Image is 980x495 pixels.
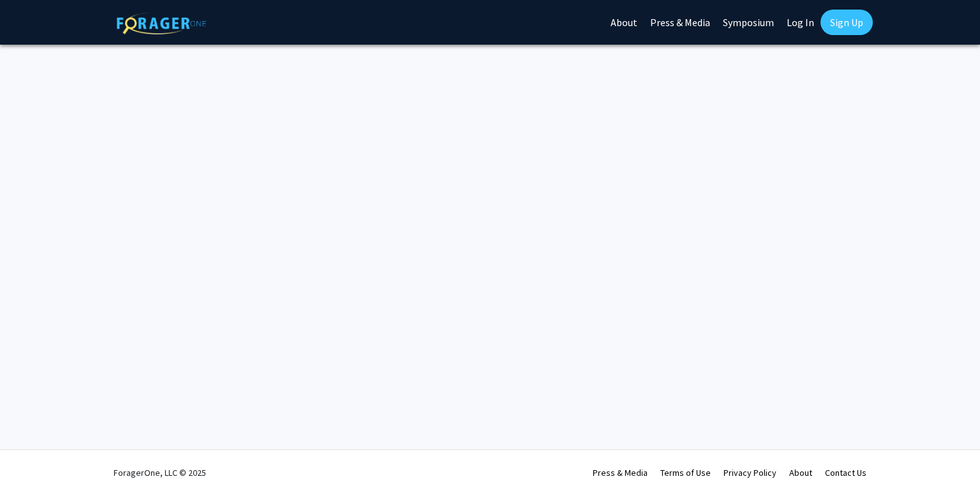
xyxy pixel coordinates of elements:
[789,467,812,478] a: About
[593,467,648,478] a: Press & Media
[114,450,206,495] div: ForagerOne, LLC © 2025
[825,467,866,478] a: Contact Us
[660,467,711,478] a: Terms of Use
[724,467,776,478] a: Privacy Policy
[117,12,206,34] img: ForagerOne Logo
[820,10,873,35] a: Sign Up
